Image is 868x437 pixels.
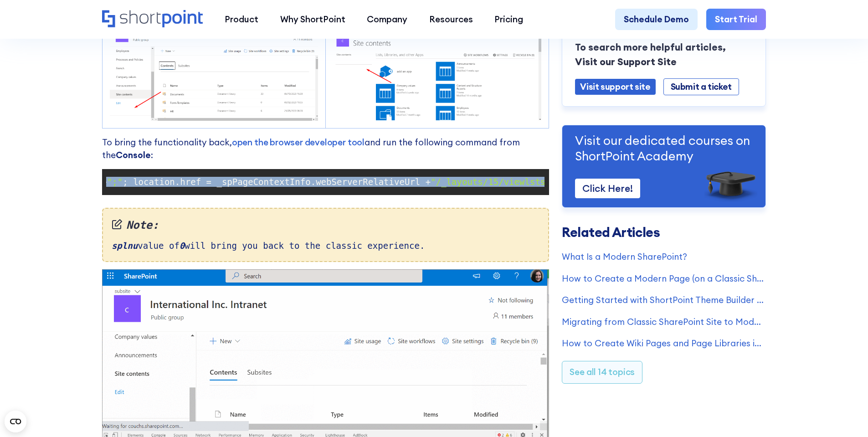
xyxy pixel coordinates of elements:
[575,40,753,69] p: To search more helpful articles, Visit our Support Site
[615,9,698,31] a: Schedule Demo
[367,13,407,26] div: Company
[562,360,642,383] a: See all 14 topics
[575,78,655,94] a: Visit support site
[562,293,766,307] a: Getting Started with ShortPoint Theme Builder - Classic SharePoint Sites (Part 1)
[269,9,356,31] a: Why ShortPoint
[116,149,151,160] strong: Console
[102,208,549,262] div: value of will bring you back to the classic experience.
[484,9,534,31] a: Pricing
[280,13,345,26] div: Why ShortPoint
[562,315,766,328] a: Migrating from Classic SharePoint Site to Modern SharePoint Site (SharePoint Online)
[214,9,269,31] a: Product
[562,226,766,239] h3: Related Articles
[356,9,418,31] a: Company
[575,178,640,198] a: Click Here!
[562,337,766,350] a: How to Create Wiki Pages and Page Libraries in SharePoint
[663,78,739,95] a: Submit a ticket
[232,137,365,148] a: open the browser developer tool
[102,10,203,29] a: Home
[123,177,431,187] span: ; location.href = _spPageContextInfo.webServerRelativeUrl +
[225,13,258,26] div: Product
[112,217,539,234] em: Note:
[575,132,753,164] p: Visit our dedicated courses on ShortPoint Academy
[706,9,766,31] a: Start Trial
[107,177,123,187] span: ";"
[562,250,766,263] a: What Is a Modern SharePoint?
[418,9,484,31] a: Resources
[431,177,577,187] span: "/_layouts/15/viewlsts.aspx"
[822,393,868,437] iframe: Chat Widget
[112,241,138,251] em: splnu
[5,411,26,432] button: Open CMP widget
[102,136,549,162] p: To bring the functionality back, and run the following command from the :
[429,13,473,26] div: Resources
[562,272,766,285] a: How to Create a Modern Page (on a Classic SharePoint Site)
[494,13,523,26] div: Pricing
[180,241,185,251] em: 0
